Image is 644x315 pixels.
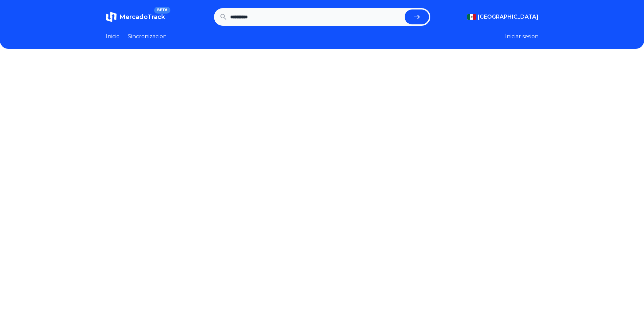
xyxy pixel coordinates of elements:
[154,7,170,14] span: BETA
[467,13,539,21] button: [GEOGRAPHIC_DATA]
[128,33,167,41] a: Sincronizacion
[478,13,539,21] span: [GEOGRAPHIC_DATA]
[505,33,539,41] button: Iniciar sesion
[106,12,165,22] a: MercadoTrackBETA
[467,14,476,20] img: Mexico
[106,33,120,41] a: Inicio
[106,12,117,22] img: MercadoTrack
[119,13,165,21] span: MercadoTrack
